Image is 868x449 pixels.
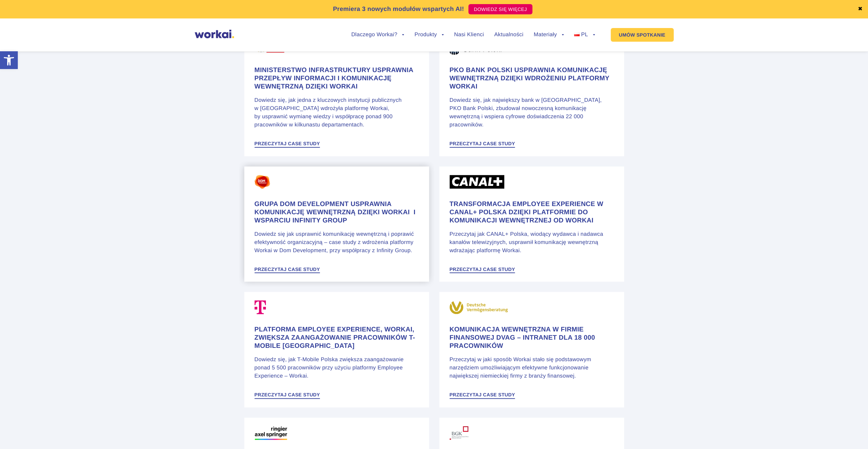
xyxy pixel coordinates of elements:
p: Przeczytaj w jaki sposób Workai stało się podstawowym narzędziem umożliwiającym efektywne funkcjo... [450,356,614,380]
a: Produkty [414,32,444,38]
iframe: Popup CTA [3,390,188,446]
a: Grupa Dom Development usprawnia komunikację wewnętrzną dzięki Workai i wsparciu Infinity Group Do... [239,161,434,287]
span: Przeczytaj case study [450,141,515,146]
p: Dowiedz się, jak T-Mobile Polska zwiększa zaangażowanie ponad 5 500 pracowników przy użyciu platf... [255,356,419,380]
p: Przeczytaj jak CANAL+ Polska, wiodący wydawca i nadawca kanałów telewizyjnych, usprawnił komunika... [450,230,614,255]
a: UMÓW SPOTKANIE [611,28,674,42]
p: Dowiedz się, jak największy bank w [GEOGRAPHIC_DATA], PKO Bank Polski, zbudował nowoczesną komuni... [450,96,614,129]
h4: PKO Bank Polski usprawnia komunikację wewnętrzną dzięki wdrożeniu platformy Workai [450,66,614,91]
span: Przeczytaj case study [450,267,515,272]
p: Premiera 3 nowych modułów wspartych AI! [333,4,464,14]
span: Przeczytaj case study [255,141,320,146]
a: ✖ [858,6,863,12]
a: Materiały [534,32,564,38]
a: Dlaczego Workai? [351,32,404,38]
h4: Transformacja employee experience w CANAL+ Polska dzięki platformie do komunikacji wewnętrznej od... [450,200,614,225]
span: PL [581,32,588,38]
span: Przeczytaj case study [255,392,320,397]
h4: Grupa Dom Development usprawnia komunikację wewnętrzną dzięki Workai i wsparciu Infinity Group [255,200,419,225]
p: Dowiedz się jak usprawnić komunikację wewnętrzną i poprawić efektywność organizacyjną – case stud... [255,230,419,255]
a: DOWIEDZ SIĘ WIĘCEJ [468,4,532,14]
a: Komunikacja wewnętrzna w firmie finansowej DVAG – intranet dla 18 000 pracowników Przeczytaj w ja... [434,287,629,412]
span: Przeczytaj case study [450,392,515,397]
a: Aktualności [494,32,523,38]
h4: Platforma Employee Experience, Workai, zwiększa zaangażowanie pracowników T-Mobile [GEOGRAPHIC_DATA] [255,326,419,350]
a: Ministerstwo Infrastruktury usprawnia przepływ informacji i komunikację wewnętrzną dzięki Workai ... [239,27,434,161]
a: Platforma Employee Experience, Workai, zwiększa zaangażowanie pracowników T-Mobile [GEOGRAPHIC_DA... [239,287,434,412]
span: Przeczytaj case study [255,267,320,272]
a: Transformacja employee experience w CANAL+ Polska dzięki platformie do komunikacji wewnętrznej od... [434,161,629,287]
h4: Komunikacja wewnętrzna w firmie finansowej DVAG – intranet dla 18 000 pracowników [450,326,614,350]
p: Dowiedz się, jak jedna z kluczowych instytucji publicznych w [GEOGRAPHIC_DATA] wdrożyła platformę... [255,96,419,129]
a: Nasi Klienci [454,32,484,38]
h4: Ministerstwo Infrastruktury usprawnia przepływ informacji i komunikację wewnętrzną dzięki Workai [255,66,419,91]
a: PKO Bank Polski usprawnia komunikację wewnętrzną dzięki wdrożeniu platformy Workai Dowiedz się, j... [434,27,629,161]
